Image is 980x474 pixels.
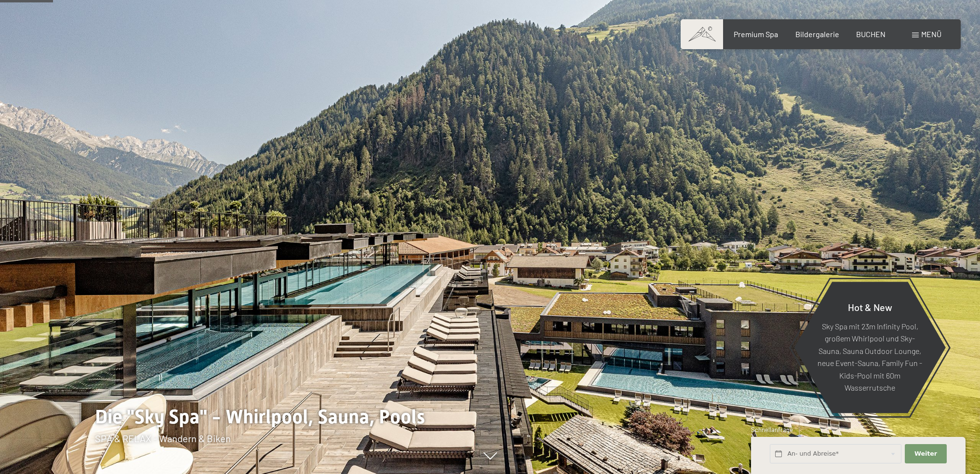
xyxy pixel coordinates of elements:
p: Sky Spa mit 23m Infinity Pool, großem Whirlpool und Sky-Sauna, Sauna Outdoor Lounge, neue Event-S... [818,320,922,394]
a: Hot & New Sky Spa mit 23m Infinity Pool, großem Whirlpool und Sky-Sauna, Sauna Outdoor Lounge, ne... [793,281,946,414]
span: Hot & New [848,301,892,312]
span: Schnellanfrage [751,426,793,433]
a: BUCHEN [856,29,886,39]
a: Bildergalerie [795,29,839,39]
button: Weiter [905,444,946,464]
span: Menü [921,29,941,39]
a: Premium Spa [734,29,778,39]
span: Weiter [914,449,937,458]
